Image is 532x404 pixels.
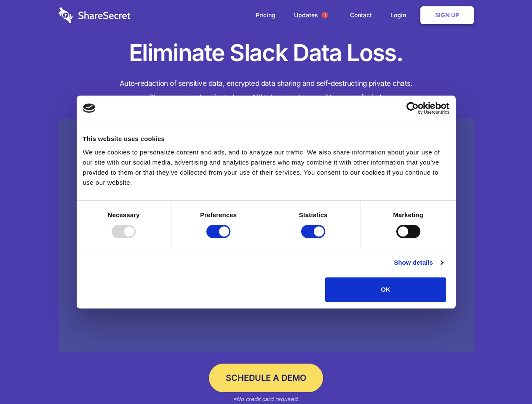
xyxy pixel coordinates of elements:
a: Login [382,2,419,28]
h4: Auto-redaction of sensitive data, encrypted data sharing and self-destructing private chats. Shar... [59,77,474,104]
a: Contact [342,2,380,28]
img: logo [83,104,96,113]
img: logo-wordmark-white-trans-d4663122ce5f474addd5e946df7df03e33cb6a1c49d2221995e7729f52c070b2.svg [59,7,131,23]
div: This website uses cookies [83,134,449,144]
a: Show details [394,258,443,268]
button: OK [325,277,446,302]
span: 1 [321,12,328,19]
a: Schedule a Demo [209,364,323,392]
strong: Preferences [200,211,237,218]
h1: Eliminate Slack Data Loss. [59,38,474,68]
a: Usercentrics Cookiebot - opens in a new window [376,102,449,114]
strong: Marketing [393,211,423,218]
em: *No credit card required. [233,396,299,402]
strong: Statistics [299,211,328,218]
a: Sign Up [420,6,474,24]
div: We use cookies to personalize content and ads, and to analyze our traffic. We also share informat... [83,147,449,188]
a: Pricing [247,2,284,28]
strong: Necessary [108,211,140,218]
a: Wistia video thumbnail [59,119,474,352]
